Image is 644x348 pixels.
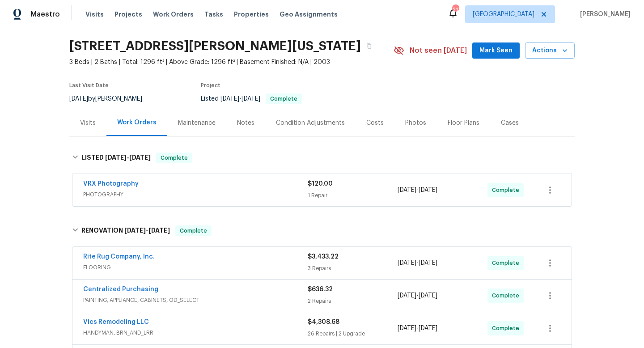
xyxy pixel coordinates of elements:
[148,227,170,233] span: [DATE]
[308,264,398,273] div: 3 Repairs
[80,119,96,127] div: Visits
[398,325,416,331] span: [DATE]
[178,119,216,127] div: Maintenance
[176,226,211,235] span: Complete
[204,11,223,17] span: Tasks
[473,10,534,19] span: [GEOGRAPHIC_DATA]
[69,58,394,67] span: 3 Beds | 2 Baths | Total: 1296 ft² | Above Grade: 1296 ft² | Basement Finished: N/A | 2003
[157,153,191,162] span: Complete
[398,259,437,267] span: -
[129,154,151,161] span: [DATE]
[81,153,151,163] h6: LISTED
[308,254,339,260] span: $3,433.22
[201,96,302,102] span: Listed
[492,324,523,333] span: Complete
[492,291,523,300] span: Complete
[308,181,333,187] span: $120.00
[410,46,467,55] span: Not seen [DATE]
[69,216,575,245] div: RENOVATION [DATE]-[DATE]Complete
[83,190,308,199] span: PHOTOGRAPHY
[405,119,426,127] div: Photos
[83,286,158,293] a: Centralized Purchasing
[267,96,301,102] span: Complete
[153,10,194,19] span: Work Orders
[69,42,361,51] h2: [STREET_ADDRESS][PERSON_NAME][US_STATE]
[419,187,437,193] span: [DATE]
[124,227,170,233] span: -
[105,154,127,161] span: [DATE]
[83,296,308,305] span: PAINTING, APPLIANCE, CABINETS, OD_SELECT
[117,118,157,127] div: Work Orders
[398,291,437,300] span: -
[30,10,60,19] span: Maestro
[81,225,170,236] h6: RENOVATION
[419,260,437,266] span: [DATE]
[492,259,523,267] span: Complete
[69,83,109,88] span: Last Visit Date
[398,187,416,193] span: [DATE]
[419,325,437,331] span: [DATE]
[83,319,149,325] a: Vics Remodeling LLC
[69,144,575,172] div: LISTED [DATE]-[DATE]Complete
[308,191,398,200] div: 1 Repair
[83,328,308,337] span: HANDYMAN, BRN_AND_LRR
[83,181,139,187] a: VRX Photography
[398,324,437,333] span: -
[276,119,345,127] div: Condition Adjustments
[234,10,269,19] span: Properties
[69,93,153,104] div: by [PERSON_NAME]
[308,329,398,338] div: 26 Repairs | 2 Upgrade
[105,154,151,161] span: -
[308,286,333,293] span: $636.32
[525,42,575,59] button: Actions
[452,5,458,14] div: 21
[83,263,308,272] span: FLOORING
[472,42,520,59] button: Mark Seen
[479,45,513,56] span: Mark Seen
[201,83,220,88] span: Project
[361,38,377,54] button: Copy Address
[124,227,146,233] span: [DATE]
[398,186,437,195] span: -
[492,186,523,195] span: Complete
[398,260,416,266] span: [DATE]
[532,45,568,56] span: Actions
[114,10,142,19] span: Projects
[501,119,519,127] div: Cases
[576,10,631,19] span: [PERSON_NAME]
[308,297,398,306] div: 2 Repairs
[398,293,416,299] span: [DATE]
[83,254,155,260] a: Rite Rug Company, Inc.
[448,119,479,127] div: Floor Plans
[69,96,88,102] span: [DATE]
[237,119,254,127] div: Notes
[419,293,437,299] span: [DATE]
[241,96,260,102] span: [DATE]
[220,96,239,102] span: [DATE]
[280,10,338,19] span: Geo Assignments
[85,10,104,19] span: Visits
[366,119,384,127] div: Costs
[308,319,339,325] span: $4,308.68
[220,96,260,102] span: -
